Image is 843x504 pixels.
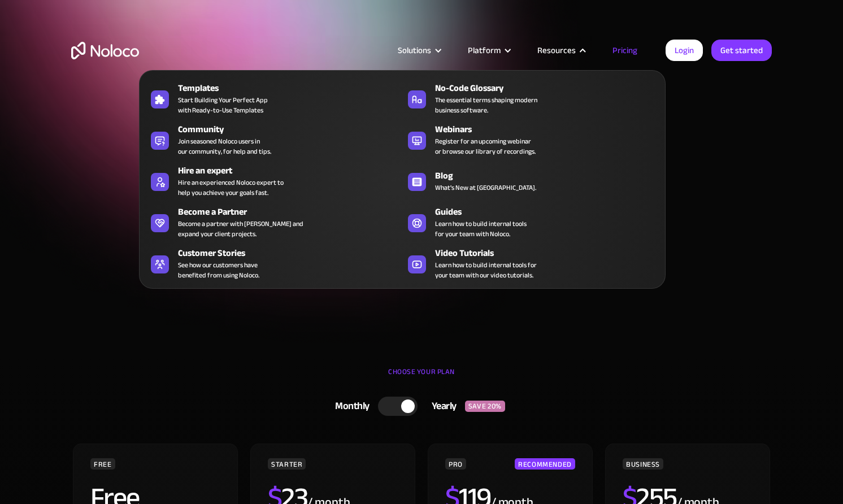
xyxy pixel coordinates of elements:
div: No-Code Glossary [435,81,664,95]
div: Become a partner with [PERSON_NAME] and expand your client projects. [178,219,303,239]
a: Video TutorialsLearn how to build internal tools foryour team with our video tutorials. [402,244,659,283]
div: Hire an expert [178,164,407,177]
nav: Resources [139,54,666,289]
a: Pricing [598,43,651,58]
div: PRO [445,458,466,470]
span: Learn how to build internal tools for your team with our video tutorials. [435,260,537,280]
span: See how our customers have benefited from using Noloco. [178,260,259,280]
div: Video Tutorials [435,246,664,260]
div: STARTER [268,458,306,470]
a: WebinarsRegister for an upcoming webinaror browse our library of recordings. [402,120,659,159]
span: Register for an upcoming webinar or browse our library of recordings. [435,136,536,157]
a: Become a PartnerBecome a partner with [PERSON_NAME] andexpand your client projects. [145,203,402,241]
div: Webinars [435,123,664,136]
h1: Flexible Pricing Designed for Business [71,96,772,164]
h2: Grow your business at any stage with tiered pricing plans that fit your needs. [71,175,772,209]
a: BlogWhat's New at [GEOGRAPHIC_DATA]. [402,162,659,200]
a: TemplatesStart Building Your Perfect Appwith Ready-to-Use Templates [145,79,402,118]
span: Join seasoned Noloco users in our community, for help and tips. [178,136,271,157]
div: Monthly [321,398,378,415]
a: Get started [711,40,772,61]
div: Hire an experienced Noloco expert to help you achieve your goals fast. [178,177,284,198]
span: Start Building Your Perfect App with Ready-to-Use Templates [178,95,268,115]
div: Become a Partner [178,205,407,219]
div: RECOMMENDED [515,458,575,470]
div: Resources [537,43,576,58]
a: home [71,42,139,59]
div: FREE [90,458,115,470]
span: The essential terms shaping modern business software. [435,95,537,115]
div: Platform [454,43,523,58]
div: Yearly [418,398,465,415]
div: Customer Stories [178,246,407,260]
div: SAVE 20% [465,401,505,412]
a: CommunityJoin seasoned Noloco users inour community, for help and tips. [145,120,402,159]
div: Solutions [384,43,454,58]
div: BUSINESS [623,458,663,470]
div: Community [178,123,407,136]
div: Templates [178,81,407,95]
a: Customer StoriesSee how our customers havebenefited from using Noloco. [145,244,402,283]
a: Hire an expertHire an experienced Noloco expert tohelp you achieve your goals fast. [145,162,402,200]
a: No-Code GlossaryThe essential terms shaping modernbusiness software. [402,79,659,118]
div: CHOOSE YOUR PLAN [71,363,772,392]
a: GuidesLearn how to build internal toolsfor your team with Noloco. [402,203,659,241]
div: Platform [468,43,501,58]
span: Learn how to build internal tools for your team with Noloco. [435,219,527,239]
div: Solutions [398,43,431,58]
div: Guides [435,205,664,219]
span: What's New at [GEOGRAPHIC_DATA]. [435,183,536,193]
div: Blog [435,169,664,183]
div: Resources [523,43,598,58]
a: Login [666,40,703,61]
